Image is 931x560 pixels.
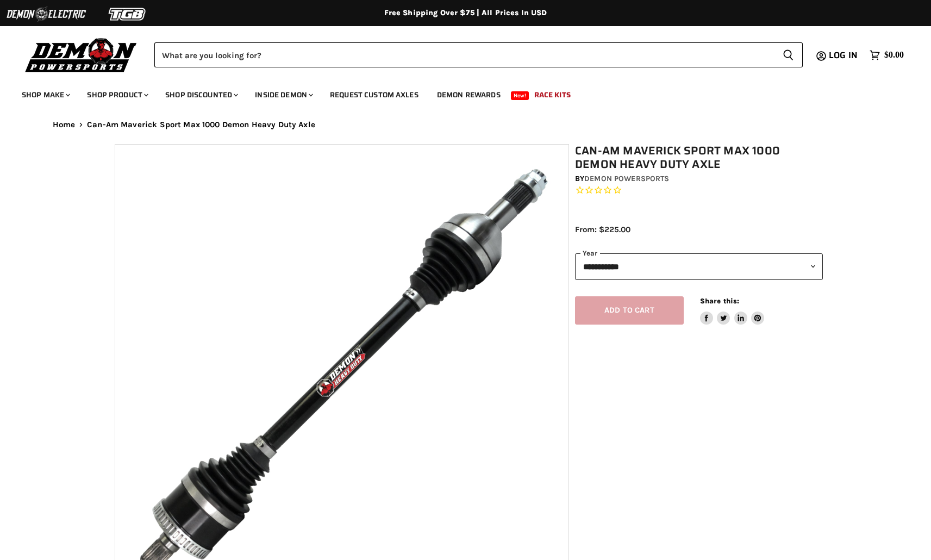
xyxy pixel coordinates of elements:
[884,50,904,60] span: $0.00
[429,84,509,106] a: Demon Rewards
[87,4,168,24] img: TGB Logo 2
[575,225,630,234] span: From: $225.00
[154,42,774,67] input: Search
[14,84,77,106] a: Shop Make
[322,84,427,106] a: Request Custom Axles
[5,4,87,24] img: Demon Electric Logo 2
[247,84,320,106] a: Inside Demon
[53,120,76,129] a: Home
[87,120,315,129] span: Can-Am Maverick Sport Max 1000 Demon Heavy Duty Axle
[526,84,579,106] a: Race Kits
[575,144,823,171] h1: Can-Am Maverick Sport Max 1000 Demon Heavy Duty Axle
[774,42,803,67] button: Search
[575,253,823,280] select: year
[511,91,529,100] span: New!
[79,84,155,106] a: Shop Product
[829,48,858,62] span: Log in
[157,84,245,106] a: Shop Discounted
[575,185,823,196] span: Rated 0.0 out of 5 stars 0 reviews
[31,120,901,129] nav: Breadcrumbs
[154,42,803,67] form: Product
[864,47,909,63] a: $0.00
[824,51,864,60] a: Log in
[584,174,669,183] a: Demon Powersports
[700,297,739,305] span: Share this:
[700,296,765,325] aside: Share this:
[31,8,901,18] div: Free Shipping Over $75 | All Prices In USD
[14,79,901,106] ul: Main menu
[22,35,141,74] img: Demon Powersports
[575,173,823,185] div: by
